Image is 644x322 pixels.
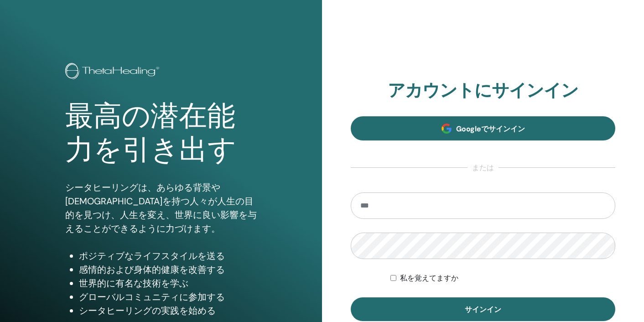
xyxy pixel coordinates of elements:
[388,79,578,102] font: アカウントにサインイン
[472,163,494,172] font: または
[390,273,615,284] div: 無期限または手動でログアウトするまで認証を維持する
[456,124,525,134] font: Googleでサインイン
[351,297,615,321] button: サインイン
[79,277,188,289] font: 世界的に有名な技術を学ぶ
[79,291,225,303] font: グローバルコミュニティに参加する
[79,264,225,275] font: 感情的および身体的健康を改善する
[351,116,615,140] a: Googleでサインイン
[65,182,257,234] font: シータヒーリングは、あらゆる背景や[DEMOGRAPHIC_DATA]を持つ人々が人生の目的を見つけ、人生を変え、世界に良い影響を与えることができるように力づけます。
[79,305,216,317] font: シータヒーリングの実践を始める
[465,305,501,314] font: サインイン
[400,274,458,282] font: 私を覚えてますか
[79,250,225,262] font: ポジティブなライフスタイルを送る
[65,100,236,166] font: 最高の潜在能力を引き出す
